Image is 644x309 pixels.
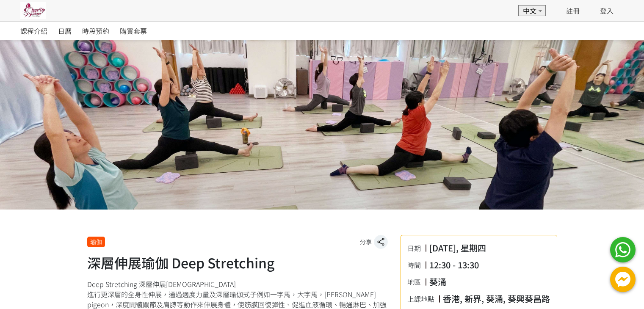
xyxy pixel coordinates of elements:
[407,294,439,304] div: 上課地點
[20,2,46,19] img: pwrjsa6bwyY3YIpa3AKFwK20yMmKifvYlaMXwTp1.jpg
[87,252,388,273] h1: 深層伸展瑜伽 Deep Stretching
[429,259,479,271] div: 12:30 - 13:30
[87,237,105,247] div: 瑜伽
[600,6,614,16] a: 登入
[443,292,550,305] div: 香港, 新界, 葵涌, 葵興葵昌路
[429,242,486,254] div: [DATE], 星期四
[429,276,446,288] div: 葵涌
[20,22,47,40] a: 課程介紹
[58,22,72,40] a: 日曆
[360,237,372,246] span: 分享
[566,6,580,16] a: 註冊
[58,26,72,36] span: 日曆
[120,26,147,36] span: 購買套票
[407,277,425,287] div: 地區
[120,22,147,40] a: 購買套票
[407,260,425,270] div: 時間
[82,26,109,36] span: 時段預約
[82,22,109,40] a: 時段預約
[20,26,47,36] span: 課程介紹
[407,243,425,253] div: 日期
